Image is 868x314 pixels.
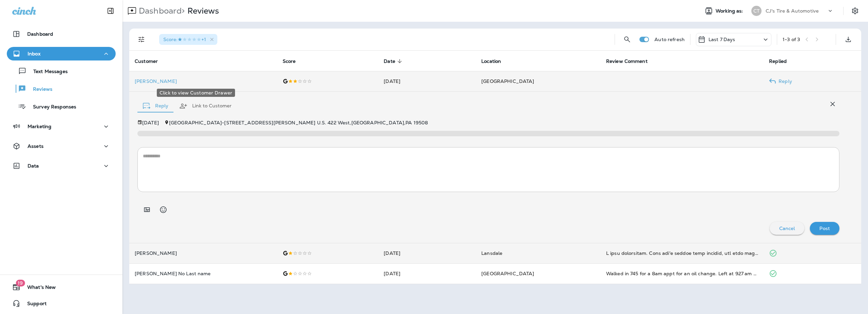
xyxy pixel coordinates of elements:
[140,203,154,216] button: Add in a premade template
[769,58,796,64] span: Replied
[185,6,219,16] p: Reviews
[384,58,395,64] span: Date
[654,37,685,42] p: Auto refresh
[481,58,501,64] span: Location
[769,58,787,64] span: Replied
[481,58,510,64] span: Location
[770,222,805,235] button: Cancel
[26,86,52,93] p: Reviews
[20,301,47,309] span: Support
[135,58,158,64] span: Customer
[135,271,272,276] p: [PERSON_NAME] No Last name
[378,263,476,284] td: [DATE]
[27,69,68,75] p: Text Messages
[716,8,745,14] span: Working as:
[7,280,116,294] button: 19What's New
[137,94,174,118] button: Reply
[135,58,167,64] span: Customer
[7,47,116,60] button: Inbox
[378,71,476,91] td: [DATE]
[156,203,170,216] button: Select an emoji
[751,6,762,16] div: CT
[7,159,116,173] button: Data
[16,280,25,286] span: 19
[481,271,534,277] span: [GEOGRAPHIC_DATA]
[606,58,656,64] span: Review Comment
[28,124,51,129] p: Marketing
[779,226,795,231] p: Cancel
[7,139,116,153] button: Assets
[169,120,428,126] span: [GEOGRAPHIC_DATA] - [STREET_ADDRESS][PERSON_NAME] U.S. 422 West , [GEOGRAPHIC_DATA] , PA 19508
[135,78,272,84] p: [PERSON_NAME]
[283,58,305,64] span: Score
[135,78,272,84] div: Click to view Customer Drawer
[7,120,116,133] button: Marketing
[708,37,735,42] p: Last 7 Days
[27,31,53,37] p: Dashboard
[159,34,217,45] div: Score:1 Star+1
[7,64,116,78] button: Text Messages
[766,8,819,14] p: CJ's Tire & Automotive
[384,58,404,64] span: Date
[28,163,39,169] p: Data
[7,27,116,41] button: Dashboard
[841,33,855,46] button: Export as CSV
[776,78,792,84] p: Reply
[174,94,237,118] button: Link to Customer
[606,270,758,277] div: Walked in 745 for a 8am appt for an oil change. Left at 927 am FOR AN OIL CHANGE! With an appt! Smh
[20,284,56,293] span: What's New
[101,4,120,18] button: Collapse Sidebar
[378,243,476,263] td: [DATE]
[28,51,40,56] p: Inbox
[783,37,800,42] div: 1 - 3 of 3
[135,33,148,46] button: Filters
[26,104,76,110] p: Survey Responses
[606,58,648,64] span: Review Comment
[7,99,116,114] button: Survey Responses
[481,250,502,256] span: Lansdale
[163,36,206,42] span: Score : +1
[136,6,185,16] p: Dashboard >
[157,89,235,97] div: Click to view Customer Drawer
[849,5,861,17] button: Settings
[481,78,534,84] span: [GEOGRAPHIC_DATA]
[142,120,159,125] p: [DATE]
[810,222,839,235] button: Post
[606,250,758,257] div: I felt bamboozled. They don't repair cars exactly, but that won't stop them from trying and charg...
[135,250,272,256] p: [PERSON_NAME]
[7,82,116,96] button: Reviews
[819,226,830,231] p: Post
[620,33,634,46] button: Search Reviews
[283,58,296,64] span: Score
[7,297,116,310] button: Support
[28,143,44,149] p: Assets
